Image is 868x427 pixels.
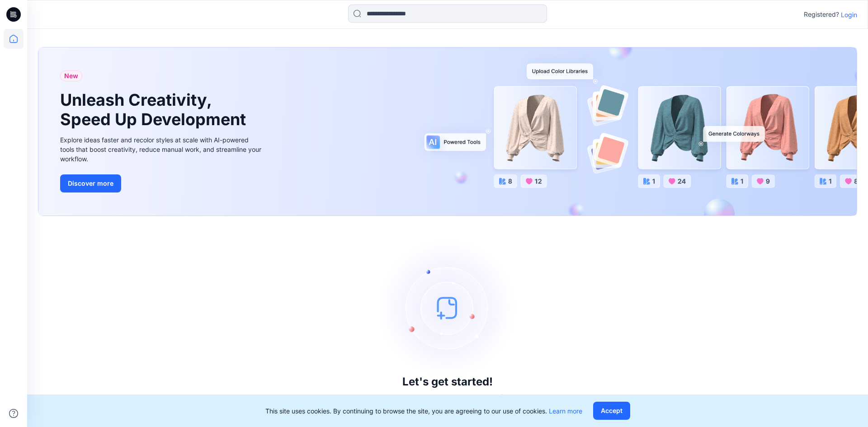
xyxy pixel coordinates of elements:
img: empty-state-image.svg [380,240,515,375]
p: Registered? [804,9,839,20]
button: Accept [593,402,630,420]
a: Learn more [549,407,582,415]
h1: Unleash Creativity, Speed Up Development [60,90,250,129]
h3: Let's get started! [402,375,493,388]
button: Discover more [60,174,121,192]
a: Discover more [60,174,264,192]
p: Login [841,10,857,19]
p: This site uses cookies. By continuing to browse the site, you are agreeing to our use of cookies. [265,406,582,416]
span: New [64,70,78,81]
div: Explore ideas faster and recolor styles at scale with AI-powered tools that boost creativity, red... [60,135,264,164]
p: Click New to add a style or create a folder. [373,392,522,403]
